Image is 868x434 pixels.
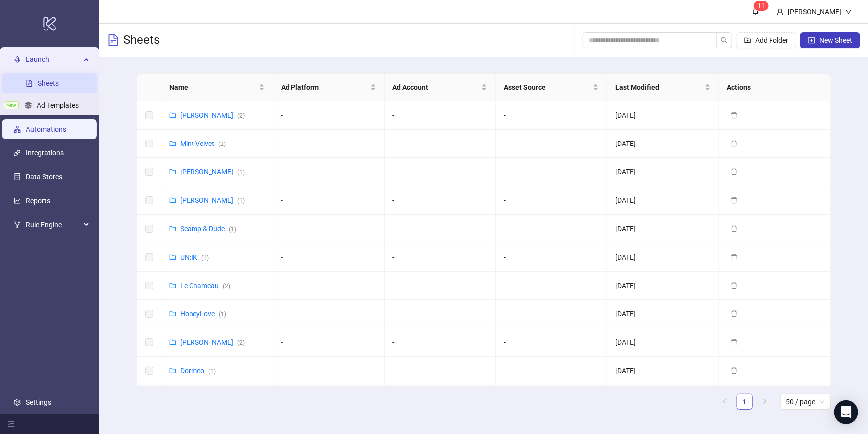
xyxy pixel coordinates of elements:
span: Add Folder [755,36,788,44]
td: [DATE] [607,272,719,300]
span: menu-fold [8,421,15,428]
td: - [496,130,607,158]
span: delete [731,197,738,204]
span: Name [169,82,256,93]
span: folder [169,112,176,119]
span: 50 / page [786,394,825,409]
span: delete [731,339,738,346]
td: - [496,243,607,272]
td: [DATE] [607,130,719,158]
td: [DATE] [607,385,719,414]
a: UN:IK(1) [180,253,209,261]
td: - [496,357,607,385]
a: [PERSON_NAME](1) [180,168,245,176]
span: search [721,37,728,44]
a: Sheets [38,79,59,87]
a: [PERSON_NAME](2) [180,111,245,119]
td: - [385,243,496,272]
span: delete [731,254,738,261]
span: folder [169,310,176,317]
td: [DATE] [607,186,719,215]
sup: 11 [754,1,769,11]
td: - [385,130,496,158]
span: delete [731,140,738,147]
li: Previous Page [717,394,733,410]
span: delete [731,112,738,119]
td: - [273,215,385,243]
a: Ad Templates [37,101,79,109]
span: delete [731,282,738,289]
div: Open Intercom Messenger [834,400,858,424]
div: Page Size [780,394,831,410]
span: folder [169,339,176,346]
span: Asset Source [504,82,591,93]
td: - [496,158,607,186]
td: [DATE] [607,158,719,186]
span: delete [731,168,738,175]
button: left [717,394,733,410]
td: - [496,272,607,300]
td: - [273,272,385,300]
td: - [273,130,385,158]
span: Launch [26,49,81,69]
span: delete [731,310,738,317]
span: delete [731,225,738,232]
span: right [762,398,768,404]
td: - [273,243,385,272]
span: user [777,8,784,15]
span: ( 2 ) [237,339,245,346]
td: - [385,101,496,130]
span: rocket [14,56,21,63]
td: [DATE] [607,101,719,130]
td: [DATE] [607,300,719,328]
a: [PERSON_NAME](2) [180,338,245,346]
span: Ad Account [392,82,480,93]
span: ( 2 ) [237,112,245,119]
a: Settings [26,398,51,406]
a: Dormeo(1) [180,367,216,375]
span: folder-add [744,37,751,44]
td: [DATE] [607,357,719,385]
span: 1 [758,2,761,9]
td: - [385,272,496,300]
td: [DATE] [607,243,719,272]
td: - [496,300,607,328]
span: Rule Engine [26,215,81,235]
span: ( 1 ) [208,368,216,375]
a: Reports [26,197,50,205]
td: - [385,186,496,215]
span: folder [169,168,176,175]
li: Next Page [757,394,772,410]
td: - [496,101,607,130]
th: Last Modified [607,74,719,101]
span: ( 1 ) [237,169,245,176]
td: - [273,328,385,357]
span: folder [169,282,176,289]
span: folder [169,140,176,147]
a: Scamp & Dude(1) [180,225,236,233]
span: down [845,8,852,15]
td: - [496,215,607,243]
td: [DATE] [607,215,719,243]
th: Asset Source [496,74,607,101]
td: - [385,385,496,414]
span: Ad Platform [281,82,368,93]
td: - [273,385,385,414]
a: Automations [26,125,66,133]
a: Data Stores [26,173,62,181]
td: - [273,101,385,130]
span: file-text [107,34,119,46]
a: Integrations [26,149,64,157]
td: - [273,300,385,328]
th: Ad Platform [273,74,385,101]
th: Actions [719,74,831,101]
td: [DATE] [607,328,719,357]
span: New Sheet [819,36,852,44]
div: [PERSON_NAME] [784,6,845,17]
span: ( 2 ) [218,141,226,147]
span: folder [169,225,176,232]
td: - [273,158,385,186]
li: 1 [737,394,753,410]
span: ( 1 ) [229,226,236,233]
button: Add Folder [736,32,796,48]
